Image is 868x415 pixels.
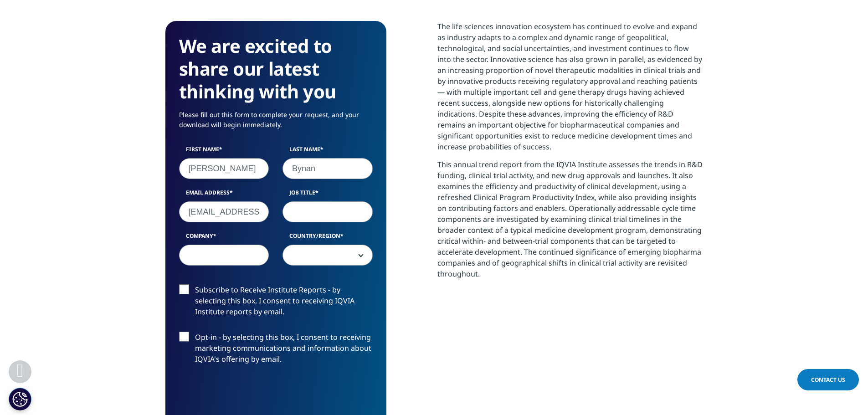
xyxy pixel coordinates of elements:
[179,145,269,158] label: First Name
[179,284,373,322] label: Subscribe to Receive Institute Reports - by selecting this box, I consent to receiving IQVIA Inst...
[179,189,269,201] label: Email Address
[179,35,373,103] h3: We are excited to share our latest thinking with you
[437,21,703,159] p: The life sciences innovation ecosystem has continued to evolve and expand as industry adapts to a...
[282,145,373,158] label: Last Name
[179,232,269,245] label: Company
[179,332,373,369] label: Opt-in - by selecting this box, I consent to receiving marketing communications and information a...
[811,376,845,384] span: Contact Us
[282,189,373,201] label: Job Title
[179,110,373,137] p: Please fill out this form to complete your request, and your download will begin immediately.
[179,379,318,415] iframe: reCAPTCHA
[797,369,859,390] a: Contact Us
[282,232,373,245] label: Country/Region
[437,159,703,286] p: This annual trend report from the IQVIA Institute assesses the trends in R&D funding, clinical tr...
[9,388,31,410] button: Cookies Settings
